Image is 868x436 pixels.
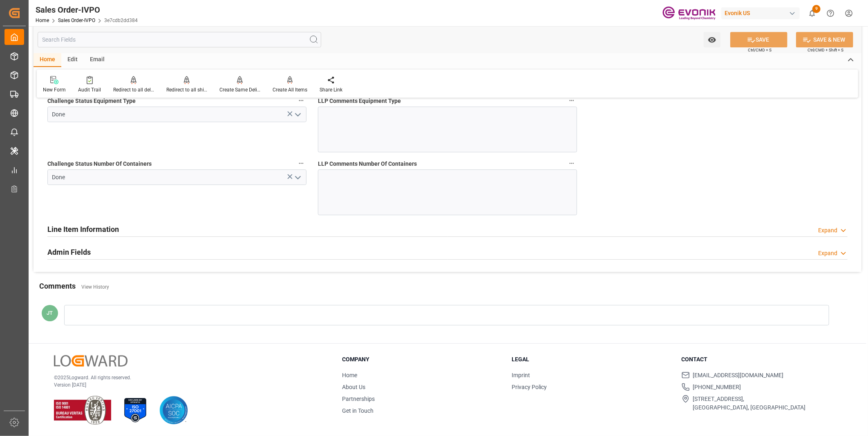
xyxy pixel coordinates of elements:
button: Evonik US [721,5,803,21]
button: Help Center [821,4,840,22]
h3: Company [342,355,501,364]
a: About Us [342,384,365,390]
button: LLP Comments Number Of Containers [566,158,577,169]
span: [EMAIL_ADDRESS][DOMAIN_NAME] [693,371,784,380]
div: New Form [43,86,66,93]
img: AICPA SOC [159,396,188,425]
a: View History [81,284,109,290]
h3: Legal [512,355,671,364]
a: Sales Order-IVPO [58,18,95,23]
button: open menu [291,171,304,184]
span: 9 [812,5,821,13]
input: Search Fields [38,32,321,47]
div: Create All Items [273,86,307,93]
a: Imprint [512,372,530,378]
span: [STREET_ADDRESS], [GEOGRAPHIC_DATA], [GEOGRAPHIC_DATA] [693,395,806,412]
div: Redirect to all deliveries [113,86,154,93]
img: Logward Logo [54,355,128,367]
button: SAVE [730,32,787,47]
div: Share Link [320,86,342,93]
a: Home [342,372,357,378]
button: open menu [704,32,720,47]
h2: Line Item Information [47,224,119,235]
img: Evonik-brand-mark-Deep-Purple-RGB.jpeg_1700498283.jpeg [662,6,716,20]
div: Evonik US [721,7,800,19]
div: Expand [818,226,837,235]
div: Sales Order-IVPO [36,4,138,16]
div: Audit Trail [78,86,101,93]
button: SAVE & NEW [796,32,853,47]
button: LLP Comments Equipment Type [566,95,577,106]
a: Privacy Policy [512,384,547,390]
button: Challenge Status Number Of Containers [296,158,306,169]
div: Redirect to all shipments [166,86,207,93]
img: ISO 27001 Certification [121,396,150,425]
button: show 9 new notifications [803,4,821,22]
div: Email [84,53,111,67]
button: Challenge Status Equipment Type [296,95,306,106]
a: Get in Touch [342,407,374,414]
h2: Admin Fields [47,247,91,258]
span: Challenge Status Number Of Containers [47,160,152,168]
span: JT [47,310,53,316]
img: ISO 9001 & ISO 14001 Certification [54,396,111,425]
span: LLP Comments Equipment Type [318,97,401,105]
a: Partnerships [342,396,375,402]
button: open menu [291,108,304,121]
h3: Contact [682,355,841,364]
div: Create Same Delivery Date [219,86,260,93]
span: Ctrl/CMD + S [748,47,772,53]
a: Home [36,18,49,23]
div: Edit [61,53,84,67]
h2: Comments [39,280,76,291]
p: Version [DATE] [54,381,322,389]
span: Challenge Status Equipment Type [47,97,136,105]
span: [PHONE_NUMBER] [693,383,741,392]
p: © 2025 Logward. All rights reserved. [54,374,322,381]
div: Home [34,53,61,67]
span: LLP Comments Number Of Containers [318,160,417,168]
div: Expand [818,249,837,258]
span: Ctrl/CMD + Shift + S [808,47,843,53]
